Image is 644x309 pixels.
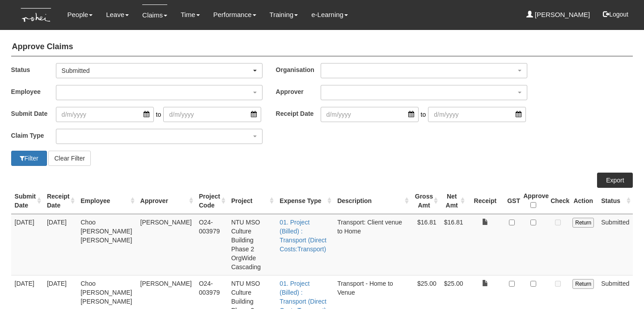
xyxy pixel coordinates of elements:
[43,188,77,214] th: Receipt Date : activate to sort column ascending
[163,107,261,122] input: d/m/yyyy
[195,188,228,214] th: Project Code : activate to sort column ascending
[181,4,200,25] a: Time
[321,107,419,122] input: d/m/yyyy
[137,214,195,275] td: [PERSON_NAME]
[11,129,56,142] label: Claim Type
[597,4,635,25] button: Logout
[411,188,440,214] th: Gross Amt : activate to sort column ascending
[334,214,411,275] td: Transport: Client venue to Home
[411,214,440,275] td: $16.81
[137,188,195,214] th: Approver : activate to sort column ascending
[62,66,251,75] div: Submitted
[213,4,256,25] a: Performance
[142,4,167,25] a: Claims
[43,214,77,275] td: [DATE]
[428,107,526,122] input: d/m/yyyy
[228,188,276,214] th: Project : activate to sort column ascending
[569,188,597,214] th: Action
[77,188,136,214] th: Employee : activate to sort column ascending
[526,4,590,25] a: [PERSON_NAME]
[547,188,569,214] th: Check
[228,214,276,275] td: NTU MSO Culture Building Phase 2 OrgWide Cascading
[56,107,154,122] input: d/m/yyyy
[606,273,635,300] iframe: chat widget
[504,188,520,214] th: GST
[440,188,467,214] th: Net Amt : activate to sort column ascending
[11,85,56,98] label: Employee
[67,4,93,25] a: People
[56,63,263,78] button: Submitted
[11,63,56,76] label: Status
[597,188,633,214] th: Status : activate to sort column ascending
[195,214,228,275] td: O24-003979
[276,85,321,98] label: Approver
[11,214,43,275] td: [DATE]
[11,188,43,214] th: Submit Date : activate to sort column ascending
[11,38,633,56] h4: Approve Claims
[520,188,547,214] th: Approve
[597,214,633,275] td: Submitted
[276,188,334,214] th: Expense Type : activate to sort column ascending
[270,4,298,25] a: Training
[572,279,594,289] input: Return
[467,188,504,214] th: Receipt
[154,107,164,122] span: to
[276,107,321,120] label: Receipt Date
[276,63,321,76] label: Organisation
[11,107,56,120] label: Submit Date
[311,4,348,25] a: e-Learning
[77,214,136,275] td: Choo [PERSON_NAME] [PERSON_NAME]
[11,151,47,166] button: Filter
[48,151,90,166] button: Clear Filter
[280,219,326,253] a: 01. Project (Billed) : Transport (Direct Costs:Transport)
[597,173,633,188] a: Export
[419,107,428,122] span: to
[334,188,411,214] th: Description : activate to sort column ascending
[572,218,594,228] input: Return
[440,214,467,275] td: $16.81
[106,4,129,25] a: Leave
